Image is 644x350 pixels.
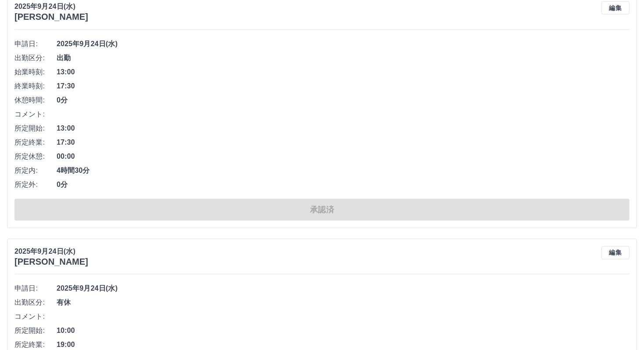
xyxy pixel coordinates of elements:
[14,283,57,294] span: 申請日:
[14,123,57,134] span: 所定開始:
[14,179,57,190] span: 所定外:
[57,325,630,336] span: 10:00
[14,53,57,63] span: 出勤区分:
[57,39,630,49] span: 2025年9月24日(水)
[14,39,57,49] span: 申請日:
[57,297,630,308] span: 有休
[14,257,88,267] h3: [PERSON_NAME]
[14,137,57,148] span: 所定終業:
[57,95,630,106] span: 0分
[14,165,57,176] span: 所定内:
[14,151,57,162] span: 所定休憩:
[57,53,630,63] span: 出勤
[57,137,630,148] span: 17:30
[14,297,57,308] span: 出勤区分:
[14,1,88,12] p: 2025年9月24日(水)
[14,81,57,91] span: 終業時刻:
[14,109,57,120] span: コメント:
[57,339,630,350] span: 19:00
[57,151,630,162] span: 00:00
[57,283,630,294] span: 2025年9月24日(水)
[601,246,630,259] button: 編集
[601,1,630,15] button: 編集
[57,123,630,134] span: 13:00
[57,165,630,176] span: 4時間30分
[14,246,88,257] p: 2025年9月24日(水)
[14,325,57,336] span: 所定開始:
[57,67,630,77] span: 13:00
[14,67,57,77] span: 始業時刻:
[57,179,630,190] span: 0分
[14,311,57,322] span: コメント:
[14,12,88,22] h3: [PERSON_NAME]
[57,81,630,91] span: 17:30
[14,95,57,106] span: 休憩時間:
[14,339,57,350] span: 所定終業:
